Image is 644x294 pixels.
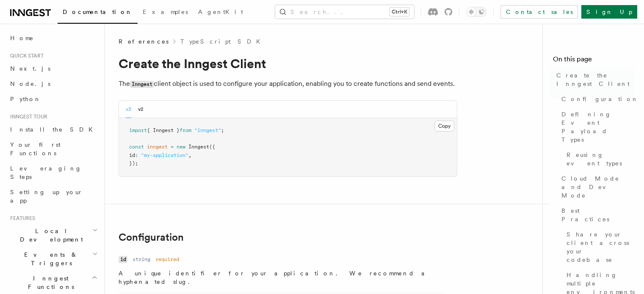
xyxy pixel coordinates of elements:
a: Examples [138,3,193,23]
h4: On this page [553,54,634,68]
a: Reusing event types [563,147,634,171]
a: Cloud Mode and Dev Mode [558,171,634,203]
a: Next.js [7,61,100,76]
button: Search...Ctrl+K [275,5,414,19]
span: }); [129,160,138,166]
a: Contact sales [500,5,578,19]
span: : [135,152,138,158]
a: Install the SDK [7,122,100,137]
span: Quick start [7,52,44,59]
p: A unique identifier for your application. We recommend a hyphenated slug. [119,269,444,286]
span: Events & Triggers [7,250,92,267]
span: Documentation [63,8,133,15]
a: Best Practices [558,203,634,227]
a: Create the Inngest Client [553,68,634,91]
a: Defining Event Payload Types [558,107,634,147]
a: TypeScript SDK [180,37,265,46]
span: { Inngest } [147,127,180,133]
button: Copy [434,121,454,132]
span: Setting up your app [10,189,83,204]
span: Inngest tour [7,113,47,120]
h1: Create the Inngest Client [119,56,457,71]
a: Configuration [558,91,634,107]
span: Inngest Functions [7,274,91,291]
button: v3 [126,101,131,118]
span: Cloud Mode and Dev Mode [561,174,634,200]
span: ({ [209,144,215,150]
span: Your first Functions [10,141,61,157]
span: Examples [143,8,188,15]
a: Node.js [7,76,100,91]
a: Share your client across your codebase [563,227,634,267]
span: const [129,144,144,150]
span: , [188,152,191,158]
a: Home [7,30,100,46]
span: Leveraging Steps [10,165,82,180]
a: Configuration [119,231,184,243]
a: Documentation [58,3,138,24]
span: References [119,37,169,46]
span: from [180,127,191,133]
span: Configuration [561,95,638,103]
span: inngest [147,144,168,150]
span: Node.js [10,80,50,87]
button: Toggle dark mode [466,7,486,17]
span: Share your client across your codebase [567,230,634,264]
code: Inngest [130,81,154,88]
span: id [129,152,135,158]
button: v2 [138,101,144,118]
span: = [171,144,174,150]
span: Home [10,34,34,42]
span: Local Development [7,227,92,244]
p: The client object is used to configure your application, enabling you to create functions and sen... [119,78,457,90]
span: Defining Event Payload Types [561,110,634,144]
span: "inngest" [194,127,221,133]
span: Features [7,215,35,222]
a: Your first Functions [7,137,100,161]
dd: string [133,256,150,263]
span: new [177,144,185,150]
button: Events & Triggers [7,247,100,271]
a: Leveraging Steps [7,161,100,184]
span: Install the SDK [10,126,98,133]
kbd: Ctrl+K [390,8,409,16]
span: Reusing event types [567,151,634,168]
span: "my-application" [141,152,188,158]
span: Best Practices [561,206,634,223]
a: Sign Up [581,5,637,19]
span: ; [221,127,224,133]
a: Setting up your app [7,184,100,208]
a: AgentKit [193,3,248,23]
span: Python [10,96,41,102]
button: Local Development [7,223,100,247]
span: import [129,127,147,133]
span: Create the Inngest Client [556,71,634,88]
code: id [119,256,127,263]
dd: required [155,256,179,263]
span: Inngest [188,144,209,150]
span: Next.js [10,65,50,72]
span: AgentKit [198,8,243,15]
a: Python [7,91,100,107]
